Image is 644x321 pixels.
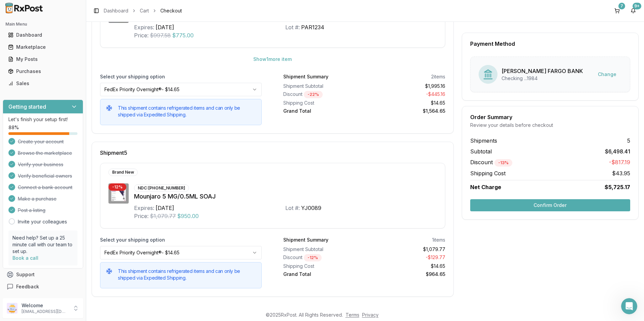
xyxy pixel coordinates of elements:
[3,3,46,13] img: RxPost Logo
[104,7,128,14] a: Dashboard
[367,91,445,98] div: - $445.16
[100,150,127,155] span: Shipment 5
[118,268,256,281] h5: This shipment contains refrigerated items and can only be shipped via Expedited Shipping.
[8,44,78,50] div: Marketplace
[627,137,630,145] span: 5
[470,41,630,46] div: Payment Method
[5,77,80,90] a: Sales
[134,31,149,39] div: Price:
[283,91,361,98] div: Discount
[108,183,129,204] img: Mounjaro 5 MG/0.5ML SOAJ
[3,281,83,293] button: Feedback
[470,199,630,211] button: Confirm Order
[3,54,83,65] button: My Posts
[285,23,300,31] div: Lot #:
[283,263,361,270] div: Shipping Cost
[304,91,323,98] div: - 22 %
[432,237,445,243] div: 1 items
[12,235,73,255] p: Need help? Set up a 25 minute call with our team to set up.
[12,255,38,261] a: Book a call
[5,22,80,27] h2: Main Menu
[8,103,46,111] h3: Getting started
[592,68,622,80] button: Change
[5,53,80,65] a: My Posts
[156,23,174,31] div: [DATE]
[283,108,361,114] div: Grand Total
[502,67,583,75] div: [PERSON_NAME] FARGO BANK
[8,124,19,131] span: 88 %
[108,169,138,176] div: Brand New
[621,298,637,314] iframe: Intercom live chat
[612,5,622,16] button: 7
[304,254,322,261] div: - 12 %
[502,75,583,82] div: Checking ...1984
[3,269,83,281] button: Support
[18,138,64,145] span: Create your account
[301,23,324,31] div: PAR1234
[8,80,78,87] div: Sales
[248,53,297,65] button: Show1more item
[104,7,182,14] nav: breadcrumb
[283,271,361,278] div: Grand Total
[367,254,445,261] div: - $129.77
[7,303,18,314] img: User avatar
[283,83,361,90] div: Shipment Subtotal
[3,42,83,52] button: Marketplace
[100,73,262,80] label: Select your shipping option
[18,184,72,191] span: Connect a bank account
[628,5,639,16] button: 9+
[140,7,149,14] a: Cart
[8,32,78,38] div: Dashboard
[470,114,630,120] div: Order Summary
[470,147,492,155] span: Subtotal
[18,218,67,225] a: Invite your colleagues
[367,263,445,270] div: $14.65
[283,100,361,106] div: Shipping Cost
[134,212,149,220] div: Price:
[367,100,445,106] div: $14.65
[367,271,445,278] div: $964.65
[156,204,174,212] div: [DATE]
[177,212,199,220] span: $950.00
[22,309,68,314] p: [EMAIL_ADDRESS][DOMAIN_NAME]
[134,204,154,212] div: Expires:
[470,137,497,145] span: Shipments
[5,65,80,77] a: Purchases
[16,283,39,290] span: Feedback
[8,68,78,75] div: Purchases
[108,183,126,191] div: - 12 %
[612,169,630,177] span: $43.95
[431,73,445,80] div: 2 items
[3,66,83,77] button: Purchases
[283,237,328,243] div: Shipment Summary
[3,78,83,89] button: Sales
[367,246,445,253] div: $1,079.77
[150,212,176,220] span: $1,079.77
[3,30,83,40] button: Dashboard
[283,73,328,80] div: Shipment Summary
[134,23,154,31] div: Expires:
[134,184,189,192] div: NDC: [PHONE_NUMBER]
[18,161,63,168] span: Verify your business
[605,183,630,191] span: $5,725.17
[470,159,512,166] span: Discount
[172,31,194,39] span: $775.00
[5,29,80,41] a: Dashboard
[8,56,78,63] div: My Posts
[5,41,80,53] a: Marketplace
[346,312,359,318] a: Terms
[18,150,72,156] span: Browse the marketplace
[160,7,182,14] span: Checkout
[367,83,445,90] div: $1,995.16
[367,108,445,114] div: $1,564.65
[134,192,437,201] div: Mounjaro 5 MG/0.5ML SOAJ
[118,105,256,118] h5: This shipment contains refrigerated items and can only be shipped via Expedited Shipping.
[470,169,506,177] span: Shipping Cost
[283,254,361,261] div: Discount
[301,204,321,212] div: YJ0089
[18,195,57,202] span: Make a purchase
[494,159,512,167] div: - 13 %
[283,246,361,253] div: Shipment Subtotal
[605,147,630,155] span: $6,498.41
